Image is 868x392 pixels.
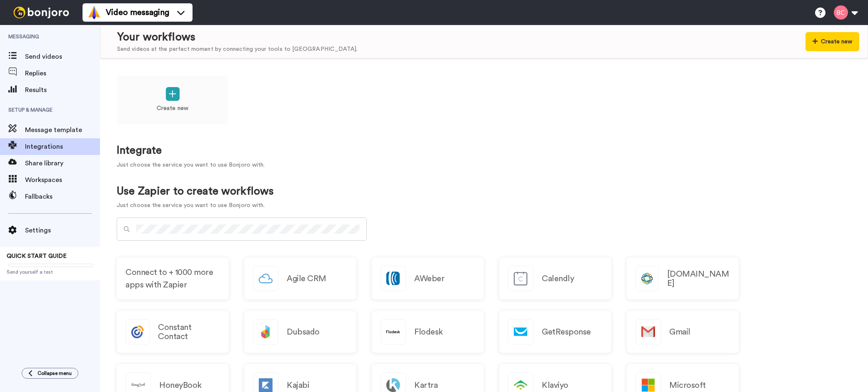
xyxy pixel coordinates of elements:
[25,175,100,185] span: Workspaces
[805,32,859,51] button: Create new
[244,257,356,300] a: Agile CRM
[117,30,358,45] div: Your workflows
[7,253,67,259] span: QUICK START GUIDE
[244,311,356,353] a: Dubsado
[636,320,660,344] img: logo_gmail.svg
[542,327,591,337] h2: GetResponse
[287,327,320,337] h2: Dubsado
[25,192,100,202] span: Fallbacks
[636,266,658,291] img: logo_closecom.svg
[157,104,188,113] p: Create new
[381,320,405,344] img: logo_flodesk.svg
[381,266,405,291] img: logo_aweber.svg
[414,274,444,283] h2: AWeber
[669,381,706,390] h2: Microsoft
[126,320,149,344] img: logo_constant_contact.svg
[117,45,358,54] div: Send videos at the perfect moment by connecting your tools to [GEOGRAPHIC_DATA].
[372,311,484,353] a: Flodesk
[253,320,278,344] img: logo_dubsado.svg
[117,201,274,210] p: Just choose the service you want to use Bonjoro with.
[627,257,739,300] a: [DOMAIN_NAME]
[10,7,73,18] img: bj-logo-header-white.svg
[106,7,169,18] span: Video messaging
[499,311,611,353] a: GetResponse
[499,257,611,300] a: Calendly
[25,225,100,235] span: Settings
[25,158,100,168] span: Share library
[125,266,220,291] span: Connect to + 1000 more apps with Zapier
[25,125,100,135] span: Message template
[542,381,568,390] h2: Klaviyo
[88,6,101,19] img: vm-color.svg
[25,85,100,95] span: Results
[25,142,100,152] span: Integrations
[158,323,220,341] h2: Constant Contact
[542,274,574,283] h2: Calendly
[117,145,851,157] h1: Integrate
[117,185,274,197] h1: Use Zapier to create workflows
[117,311,229,353] a: Constant Contact
[414,381,438,390] h2: Kartra
[372,257,484,300] a: AWeber
[25,68,100,78] span: Replies
[159,381,202,390] h2: HoneyBook
[253,266,278,291] img: logo_agile_crm.svg
[38,370,72,377] span: Collapse menu
[22,368,78,379] button: Collapse menu
[508,320,533,344] img: logo_getresponse.svg
[25,52,100,62] span: Send videos
[669,327,690,337] h2: Gmail
[627,311,739,353] a: Gmail
[117,257,229,300] a: Connect to + 1000 more apps with Zapier
[508,266,533,291] img: logo_calendly.svg
[117,75,228,125] a: Create new
[117,161,851,170] p: Just choose the service you want to use Bonjoro with.
[414,327,443,337] h2: Flodesk
[7,269,93,275] span: Send yourself a test
[667,270,730,288] h2: [DOMAIN_NAME]
[287,274,326,283] h2: Agile CRM
[287,381,309,390] h2: Kajabi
